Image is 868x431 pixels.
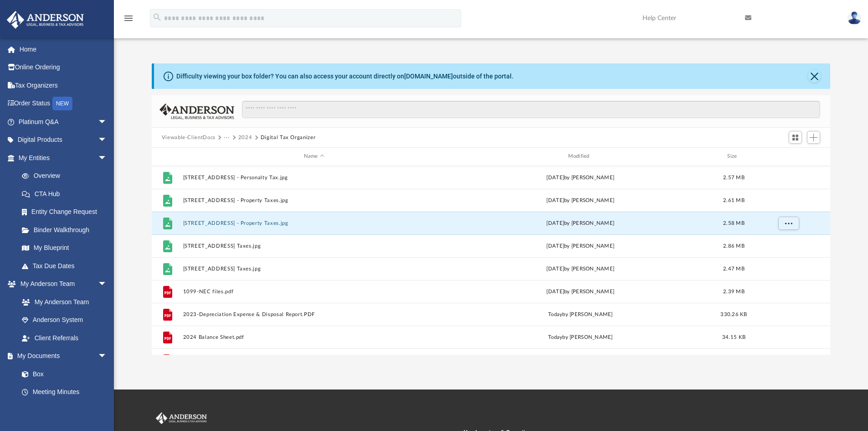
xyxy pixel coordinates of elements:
span: 2.39 MB [723,289,745,294]
a: Meeting Minutes [13,383,116,401]
span: 2.58 MB [723,220,745,225]
span: 34.15 KB [722,334,745,339]
span: today [548,312,562,317]
a: Platinum Q&Aarrow_drop_down [6,113,121,131]
img: Anderson Advisors Platinum Portal [154,412,209,424]
a: My Blueprint [13,239,116,257]
div: [DATE] by [PERSON_NAME] [449,173,712,182]
a: Entity Change Request [13,203,121,221]
span: 2.47 MB [723,266,745,271]
div: [DATE] by [PERSON_NAME] [449,196,712,204]
i: menu [123,13,134,24]
button: Switch to Grid View [789,131,802,144]
div: Modified [449,152,711,161]
button: 2024 Balance Sheet.pdf [183,334,445,340]
div: Name [182,152,445,161]
div: id [156,152,179,161]
a: My Anderson Team [13,293,112,311]
a: Overview [13,167,121,185]
button: More options [778,216,799,230]
button: Digital Tax Organizer [261,134,316,142]
span: arrow_drop_down [98,131,116,150]
div: [DATE] by [PERSON_NAME] [449,242,712,250]
button: [STREET_ADDRESS] Taxes.jpg [183,266,445,272]
div: NEW [52,97,72,110]
div: id [756,152,820,161]
span: 2.57 MB [723,175,745,180]
button: [STREET_ADDRESS] - Property Taxes.jpg [183,220,445,226]
a: Tax Organizers [6,76,121,94]
button: ··· [224,134,230,142]
span: 2.86 MB [723,243,745,248]
button: [STREET_ADDRESS] - Property Taxes.jpg [183,197,445,203]
button: Close [808,70,821,83]
div: [DATE] by [PERSON_NAME] [449,287,712,296]
a: Anderson System [13,311,116,329]
i: search [152,12,162,22]
a: Online Ordering [6,58,121,77]
span: today [548,334,562,339]
div: grid [152,166,831,355]
button: [STREET_ADDRESS] Taxes.jpg [183,243,445,249]
div: by [PERSON_NAME] [449,310,712,318]
a: [DOMAIN_NAME] [404,73,453,80]
a: Box [13,365,112,383]
a: CTA Hub [13,185,121,203]
span: 330.26 KB [720,312,747,317]
a: My Anderson Teamarrow_drop_down [6,275,116,293]
a: Binder Walkthrough [13,221,121,239]
span: arrow_drop_down [98,113,116,131]
a: Order StatusNEW [6,94,121,113]
span: arrow_drop_down [98,347,116,366]
button: 1099-NEC files.pdf [183,289,445,295]
div: [DATE] by [PERSON_NAME] [449,219,712,227]
a: My Entitiesarrow_drop_down [6,149,121,167]
button: Add [807,131,821,144]
button: 2023-Depreciation Expense & Disposal Report.PDF [183,312,445,317]
a: My Documentsarrow_drop_down [6,347,116,365]
span: arrow_drop_down [98,275,116,294]
img: User Pic [847,11,861,25]
a: Tax Due Dates [13,257,121,275]
span: 2.61 MB [723,197,745,203]
button: 2024 [238,134,252,142]
a: Digital Productsarrow_drop_down [6,131,121,149]
input: Search files and folders [242,101,820,118]
button: [STREET_ADDRESS] - Personalty Tax.jpg [183,175,445,181]
a: Client Referrals [13,329,116,347]
div: [DATE] by [PERSON_NAME] [449,265,712,273]
div: by [PERSON_NAME] [449,333,712,341]
a: Home [6,40,121,58]
img: Anderson Advisors Platinum Portal [4,11,87,29]
button: Viewable-ClientDocs [162,134,216,142]
span: arrow_drop_down [98,149,116,167]
div: Difficulty viewing your box folder? You can also access your account directly on outside of the p... [176,72,514,81]
div: Size [715,152,752,161]
a: menu [123,17,134,24]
